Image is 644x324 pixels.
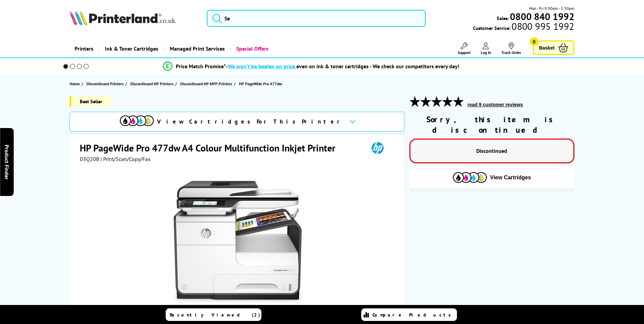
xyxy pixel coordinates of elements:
[372,312,455,318] span: Compare Products
[453,172,487,183] img: Cartridges
[409,114,574,135] div: Sorry, this item is discontinued
[539,43,555,52] span: Basket
[80,142,342,154] h1: HP PageWide Pro 477dw A4 Colour Multifunction Inkjet Printer
[70,96,111,107] span: Best Seller
[207,10,426,27] input: Se
[176,63,226,70] span: Price Match Promise*
[490,175,531,181] span: View Cartridges
[100,156,150,162] span: | Print/Scan/Copy/Fax
[239,80,282,87] span: HP PageWide Pro 477dw
[98,40,163,57] a: Ink & Toner Cartridges
[511,23,574,30] span: 0800 995 1992
[87,80,125,87] a: Discontinued Printers
[70,40,98,57] a: Printers
[105,40,158,57] span: Ink & Toner Cartridges
[70,80,80,87] span: Home
[120,115,154,126] img: View Cartridges
[361,308,457,321] a: Compare Products
[509,13,574,20] a: 0800 840 1992
[473,23,574,31] span: Customer Service:
[54,60,569,72] li: modal_Promise
[529,5,574,12] span: Mon - Fri 9:00am - 5:30pm
[180,80,232,87] span: Discontinued HP MFP Printers
[481,42,491,55] a: Log In
[415,172,569,183] button: View Cartridges
[458,42,471,55] a: Support
[481,50,491,55] span: Log In
[465,102,525,108] button: read 9 customer reviews
[87,80,124,87] span: Discontinued Printers
[3,145,10,180] span: Product Finder
[70,10,198,26] a: Printerland Logo
[497,15,509,21] span: Sales:
[230,40,274,57] a: Special Offers
[171,176,305,309] img: HP PageWide Pro 477dw
[510,10,574,23] b: 0800 840 1992
[130,80,173,87] span: Discontinued HP Printers
[180,80,234,87] a: Discontinued HP MFP Printers
[70,10,176,25] img: Printerland Logo
[166,308,261,321] a: Recently Viewed (2)
[533,40,574,55] a: Basket 0
[170,312,260,318] span: Recently Viewed (2)
[80,156,99,162] span: D3Q20B
[501,42,521,55] a: Track Order
[228,63,296,70] span: We won’t be beaten on price,
[226,63,459,70] div: - even on ink & toner cartridges - We check our competitors every day!
[239,80,284,87] a: HP PageWide Pro 477dw
[417,146,567,156] p: Discontinued
[130,80,175,87] a: Discontinued HP Printers
[458,50,471,55] span: Support
[163,40,230,57] a: Managed Print Services
[530,37,538,46] span: 0
[362,142,393,154] img: HP
[157,118,344,125] span: View Cartridges For This Printer
[70,80,81,87] a: Home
